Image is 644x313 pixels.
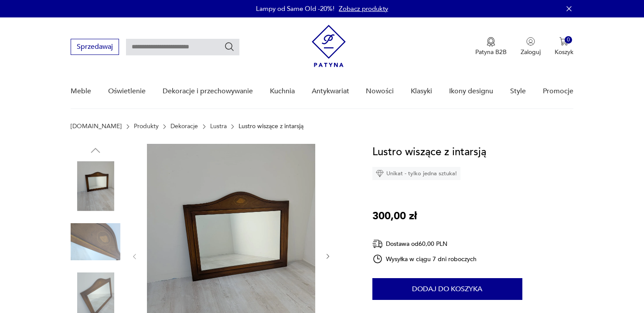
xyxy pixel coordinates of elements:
a: Meble [71,75,91,108]
a: Ikona medaluPatyna B2B [475,37,507,56]
img: Patyna - sklep z meblami i dekoracjami vintage [312,25,346,67]
a: [DOMAIN_NAME] [71,123,122,130]
a: Antykwariat [312,75,349,108]
img: Ikona koszyka [559,37,568,46]
a: Kuchnia [270,75,295,108]
a: Ikony designu [449,75,493,108]
div: Wysyłka w ciągu 7 dni roboczych [372,254,477,264]
a: Lustra [210,123,227,130]
a: Style [510,75,526,108]
button: Sprzedawaj [71,39,119,55]
img: Zdjęcie produktu Lustro wiszące z intarsją [71,161,120,211]
p: Patyna B2B [475,48,507,56]
img: Ikonka użytkownika [526,37,535,46]
button: Szukaj [224,41,235,52]
button: Dodaj do koszyka [372,278,522,300]
button: Zaloguj [521,37,541,56]
img: Zdjęcie produktu Lustro wiszące z intarsją [71,217,120,267]
div: Dostawa od 60,00 PLN [372,238,477,249]
img: Ikona diamentu [376,170,384,177]
a: Dekoracje i przechowywanie [163,75,253,108]
button: 0Koszyk [555,37,573,56]
a: Oświetlenie [108,75,146,108]
a: Produkty [134,123,159,130]
a: Zobacz produkty [339,4,388,13]
p: Lustro wiszące z intarsją [239,123,303,130]
div: Unikat - tylko jedna sztuka! [372,167,460,180]
button: Patyna B2B [475,37,507,56]
img: Ikona medalu [487,37,495,47]
a: Dekoracje [170,123,198,130]
a: Nowości [366,75,394,108]
p: 300,00 zł [372,208,417,225]
h1: Lustro wiszące z intarsją [372,144,486,160]
p: Zaloguj [521,48,541,56]
div: 0 [565,36,572,44]
a: Promocje [543,75,573,108]
a: Sprzedawaj [71,44,119,51]
p: Koszyk [555,48,573,56]
a: Klasyki [411,75,432,108]
img: Ikona dostawy [372,238,383,249]
p: Lampy od Same Old -20%! [256,4,334,13]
